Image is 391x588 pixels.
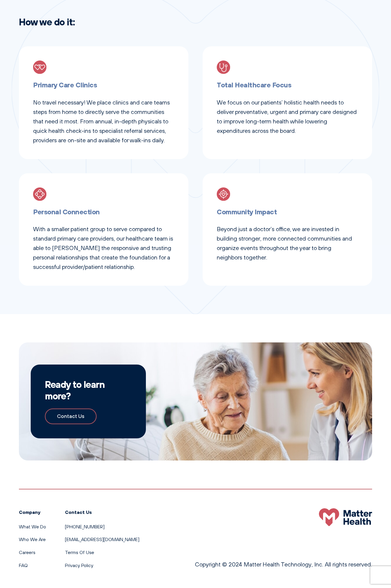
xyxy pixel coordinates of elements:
p: With a smaller patient group to serve compared to standard primary care providers, our healthcare... [33,224,174,272]
h3: Contact Us [65,508,139,516]
a: Who We Are [19,536,46,542]
p: Beyond just a doctor’s office, we are invested in building stronger, more connected communities a... [217,224,358,262]
a: FAQ [19,562,28,568]
a: Privacy Policy [65,562,93,568]
a: Terms Of Use [65,549,94,555]
a: [EMAIL_ADDRESS][DOMAIN_NAME] [65,536,139,542]
p: Copyright © 2024 Matter Health Technology, Inc. All rights reserved. [195,560,372,569]
h3: Company [19,508,46,516]
h3: Community Impact [217,206,358,217]
a: What We Do [19,524,46,530]
a: Careers [19,549,35,555]
p: We focus on our patients’ holistic health needs to deliver preventative, urgent and primary care ... [217,98,358,135]
h2: Ready to learn more? [45,379,132,401]
h3: Personal Connection [33,206,174,217]
a: [PHONE_NUMBER] [65,524,105,530]
p: No travel necessary! We place clinics and care teams steps from home to directly serve the commun... [33,98,174,145]
h2: How we do it: [19,16,372,27]
h3: Total Healthcare Focus [217,79,358,90]
h3: Primary Care Clinics [33,79,174,90]
a: Contact Us [45,409,97,424]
